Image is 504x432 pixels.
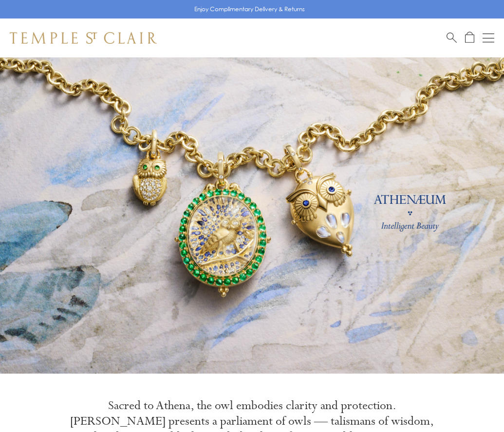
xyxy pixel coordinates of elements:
img: Temple St. Clair [10,32,157,44]
a: Search [447,32,457,44]
button: Open navigation [483,32,494,44]
p: Enjoy Complimentary Delivery & Returns [194,4,305,14]
a: Open Shopping Bag [465,32,474,44]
